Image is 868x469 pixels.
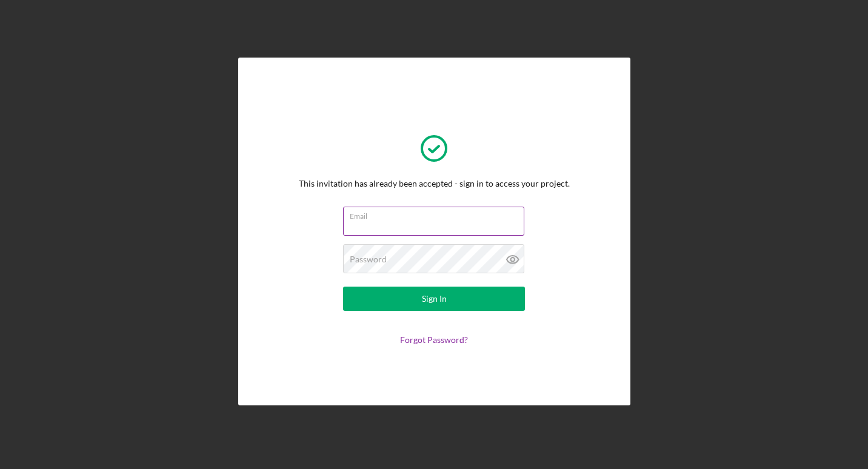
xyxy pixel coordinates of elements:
[343,287,525,311] button: Sign In
[350,254,387,264] label: Password
[299,179,570,188] div: This invitation has already been accepted - sign in to access your project.
[422,287,447,311] div: Sign In
[350,207,524,221] label: Email
[400,334,468,345] a: Forgot Password?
